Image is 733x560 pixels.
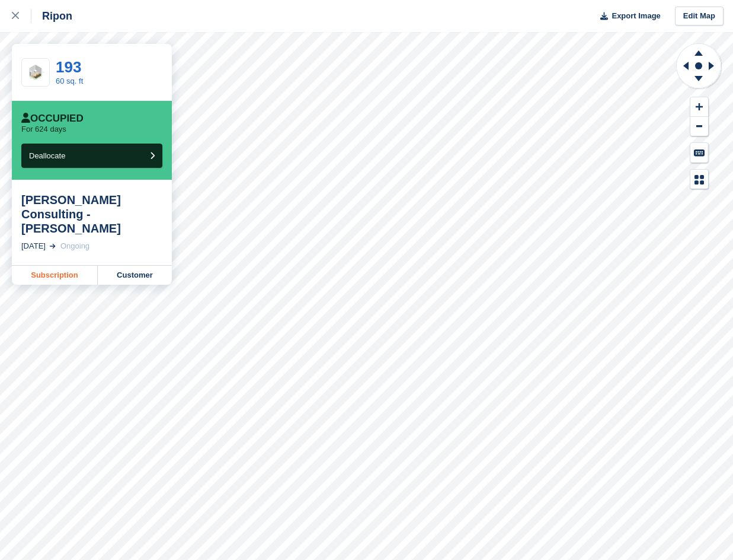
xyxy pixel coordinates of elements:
div: [PERSON_NAME] Consulting - [PERSON_NAME] [21,193,162,236]
button: Zoom Out [690,117,708,136]
div: Occupied [21,113,84,125]
button: Export Image [593,7,661,26]
span: Export Image [612,10,660,22]
a: Edit Map [675,7,724,26]
div: [DATE] [21,240,46,252]
div: Ongoing [60,240,89,252]
img: SCA-58sqft.jpg [22,63,49,82]
button: Zoom In [690,97,708,117]
button: Map Legend [690,170,708,189]
button: Keyboard Shortcuts [690,143,708,163]
button: Deallocate [21,144,162,168]
span: Deallocate [29,151,65,160]
a: 60 sq. ft [56,77,83,85]
p: For 624 days [21,125,66,134]
a: Subscription [12,266,98,285]
a: Customer [98,266,172,285]
a: 193 [56,58,81,76]
img: arrow-right-light-icn-cde0832a797a2874e46488d9cf13f60e5c3a73dbe684e267c42b8395dfbc2abf.svg [50,244,56,249]
div: Ripon [31,9,72,23]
